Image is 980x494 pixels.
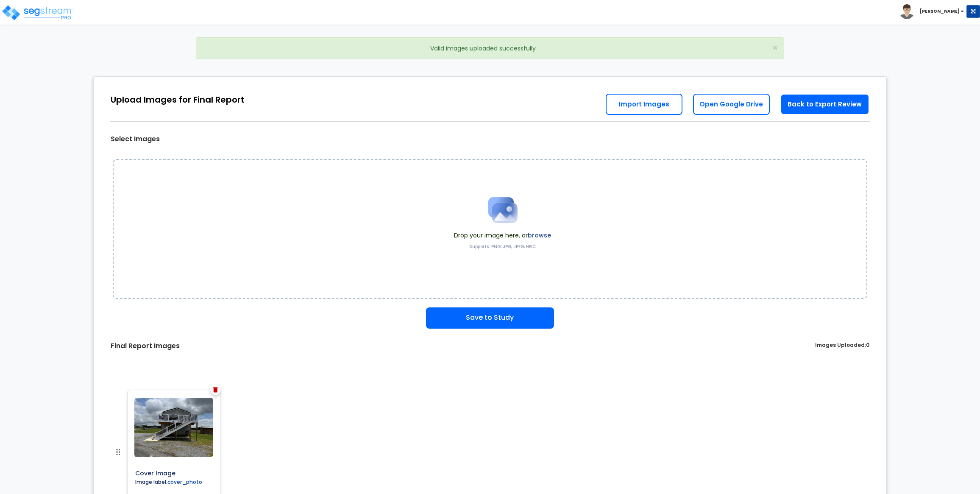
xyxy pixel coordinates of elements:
[167,478,202,486] label: cover_photo
[111,341,180,351] label: Final Report Images
[1,4,73,21] img: logo_pro_r.png
[899,4,914,19] img: avatar.png
[528,231,551,240] label: browse
[430,44,536,53] span: Valid images uploaded successfully
[482,189,524,231] img: Upload Icon
[426,307,554,329] button: Save to Study
[866,341,869,349] span: 0
[111,94,245,106] div: Upload Images for Final Report
[469,244,536,250] label: Supports: PNG, JPG, JPEG, HEIC
[132,478,206,488] label: Image label:
[113,447,123,457] img: drag handle
[606,94,682,115] a: Import Images
[920,8,960,14] b: [PERSON_NAME]
[111,134,160,144] label: Select Images
[815,341,869,351] label: Images Uploaded:
[213,387,218,393] img: Trash Icon
[772,42,778,54] span: ×
[772,43,778,52] button: Close
[693,94,770,115] a: Open Google Drive
[780,94,869,115] a: Back to Export Review
[454,231,551,240] span: Drop your image here, or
